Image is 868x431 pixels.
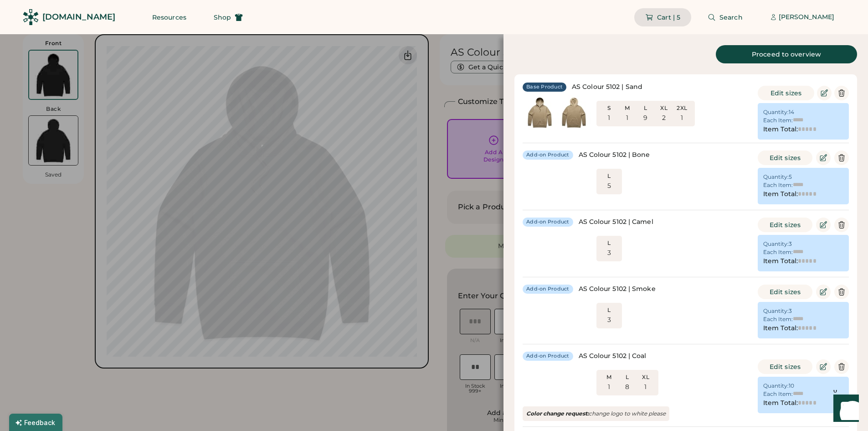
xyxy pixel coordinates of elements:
img: yH5BAEAAAAALAAAAAABAAEAAAIBRAA7 [523,297,557,332]
div: AS Colour 5102 | Bone [579,151,650,160]
div: Proceed to overview [727,51,846,57]
div: 3 [607,316,611,325]
span: Shop [214,14,231,21]
div: 1 [608,383,610,392]
div: 1 [681,114,683,123]
button: Delete [834,359,849,374]
div: 1 [644,383,647,392]
img: Rendered Logo - Screens [23,9,39,25]
div: XL [638,374,653,381]
div: Item Total: [763,324,798,333]
div: AS Colour 5102 | Sand [572,83,642,92]
img: yH5BAEAAAAALAAAAAABAAEAAAIBRAA7 [523,163,557,197]
button: Search [697,8,754,26]
div: Quantity: [763,382,789,389]
img: yH5BAEAAAAALAAAAAABAAEAAAIBRAA7 [557,230,591,265]
div: 5 [789,173,792,181]
img: yH5BAEAAAAALAAAAAABAAEAAAIBRAA7 [523,230,557,265]
img: yH5BAEAAAAALAAAAAABAAEAAAIBRAA7 [523,95,557,130]
div: 5 [607,182,611,191]
div: L [620,374,635,381]
div: [PERSON_NAME] [779,13,834,22]
div: M [602,374,616,381]
div: Each Item: [763,117,793,124]
div: L [602,172,616,180]
div: AS Colour 5102 | Coal [579,352,647,361]
div: Item Total: [763,125,798,134]
button: Cart | 5 [634,8,691,26]
span: Cart | 5 [657,14,680,21]
div: 2XL [675,104,689,112]
div: Quantity: [763,240,789,248]
div: 3 [607,249,611,258]
button: Delete [834,86,849,100]
div: 3 [789,307,792,315]
div: 1 [608,114,610,123]
div: Quantity: [763,173,789,181]
div: AS Colour 5102 | Smoke [579,285,656,294]
img: yH5BAEAAAAALAAAAAABAAEAAAIBRAA7 [557,95,591,130]
div: Add-on Product [526,286,570,293]
span: Search [719,14,743,21]
div: Item Total: [763,399,798,408]
button: Edit sizes [758,86,814,100]
div: 8 [625,383,629,392]
button: Delete [834,218,849,232]
button: Delete [834,285,849,299]
img: yH5BAEAAAAALAAAAAABAAEAAAIBRAA7 [523,364,557,399]
div: Quantity: [763,109,789,116]
div: [DOMAIN_NAME] [42,11,115,23]
button: Edit Product [816,151,831,165]
em: change logo to white please [526,410,666,417]
div: 14 [789,109,794,116]
iframe: Front Chat [825,390,864,429]
div: Each Item: [763,316,793,323]
button: Edit sizes [758,285,812,299]
div: 10 [789,382,794,389]
button: Edit Product [816,218,831,232]
button: Edit sizes [758,151,812,165]
button: Shop [203,8,254,26]
div: Each Item: [763,249,793,256]
button: Edit Product [816,285,831,299]
button: Edit Product [817,86,832,100]
div: Add-on Product [526,353,570,360]
img: yH5BAEAAAAALAAAAAABAAEAAAIBRAA7 [557,364,591,399]
a: Proceed to overview [716,45,857,63]
button: Edit sizes [758,359,812,374]
div: 2 [662,114,666,123]
div: L [602,306,616,314]
img: yH5BAEAAAAALAAAAAABAAEAAAIBRAA7 [557,297,591,332]
img: yH5BAEAAAAALAAAAAABAAEAAAIBRAA7 [557,163,591,197]
div: Each Item: [763,390,793,398]
button: Edit sizes [758,218,812,232]
strong: Color change request: [526,410,589,417]
div: Each Item: [763,182,793,189]
div: 1 [626,114,628,123]
div: Add-on Product [526,151,570,159]
div: Item Total: [763,190,798,199]
div: M [620,104,635,112]
div: L [638,104,653,112]
button: Delete [834,151,849,165]
button: Edit Product [816,359,831,374]
div: 3 [789,240,792,248]
div: Quantity: [763,307,789,315]
div: Base Product [526,83,563,91]
div: 9 [643,114,647,123]
div: L [602,239,616,247]
div: XL [657,104,671,112]
div: Add-on Product [526,218,570,226]
button: Resources [141,8,197,26]
div: Item Total: [763,257,798,266]
div: AS Colour 5102 | Camel [579,218,653,227]
div: S [602,104,616,112]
